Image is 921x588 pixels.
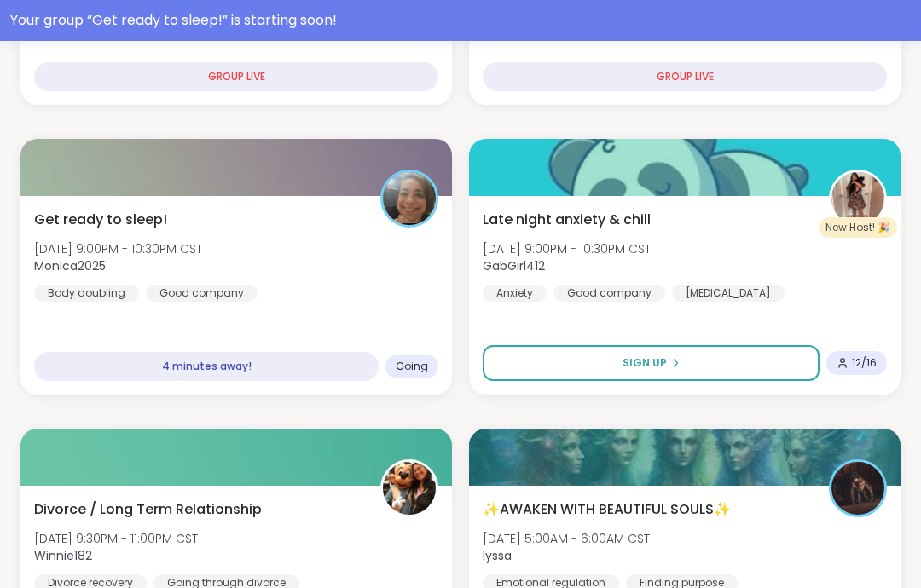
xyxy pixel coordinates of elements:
[623,355,667,371] span: Sign Up
[34,530,198,547] span: [DATE] 9:30PM - 11:00PM CST
[553,285,665,302] div: Good company
[483,210,651,230] span: Late night anxiety & chill
[34,285,139,302] div: Body doubling
[483,62,887,91] div: GROUP LIVE
[34,210,167,230] span: Get ready to sleep!
[831,172,884,225] img: GabGirl412
[483,285,547,302] div: Anxiety
[483,499,731,520] span: ✨AWAKEN WITH BEAUTIFUL SOULS✨
[146,285,258,302] div: Good company
[483,530,650,547] span: [DATE] 5:00AM - 6:00AM CST
[396,360,428,373] span: Going
[672,285,785,302] div: [MEDICAL_DATA]
[819,217,897,238] div: New Host! 🎉
[34,499,262,520] span: Divorce / Long Term Relationship
[483,345,820,381] button: Sign Up
[483,240,651,257] span: [DATE] 9:00PM - 10:30PM CST
[383,172,436,225] img: Monica2025
[383,462,436,515] img: Winnie182
[483,547,512,564] b: lyssa
[852,356,877,370] span: 12 / 16
[34,547,92,564] b: Winnie182
[34,62,438,91] div: GROUP LIVE
[34,240,202,257] span: [DATE] 9:00PM - 10:30PM CST
[831,462,884,515] img: lyssa
[34,352,379,381] div: 4 minutes away!
[34,257,106,274] b: Monica2025
[10,10,911,31] div: Your group “ Get ready to sleep! ” is starting soon!
[483,257,545,274] b: GabGirl412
